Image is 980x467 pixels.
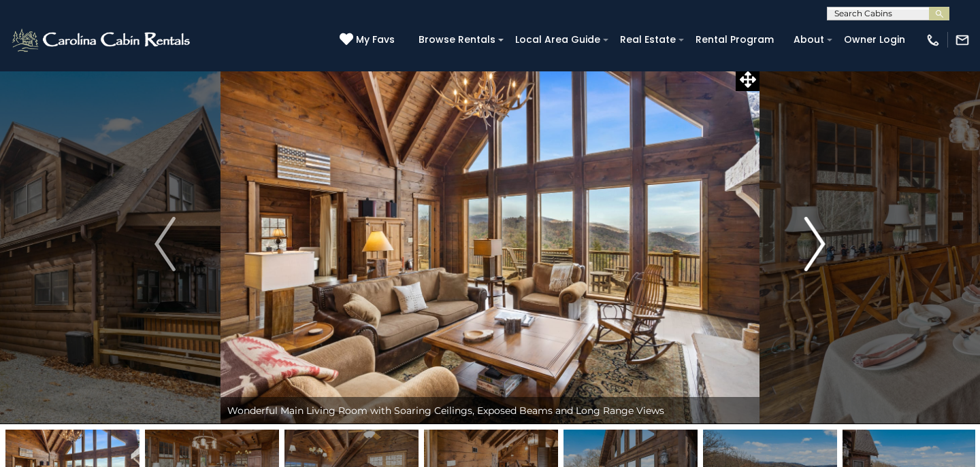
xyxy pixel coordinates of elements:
[787,29,831,50] a: About
[220,397,759,424] div: Wonderful Main Living Room with Soaring Ceilings, Exposed Beams and Long Range Views
[356,33,395,47] span: My Favs
[613,29,683,50] a: Real Estate
[154,217,175,271] img: arrow
[508,29,607,50] a: Local Area Guide
[340,33,398,48] a: My Favs
[110,64,220,424] button: Previous
[759,64,870,424] button: Next
[955,33,970,48] img: mail-regular-white.png
[10,27,194,54] img: White-1-2.png
[926,33,941,48] img: phone-regular-white.png
[689,29,781,50] a: Rental Program
[412,29,502,50] a: Browse Rentals
[837,29,912,50] a: Owner Login
[804,217,825,271] img: arrow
